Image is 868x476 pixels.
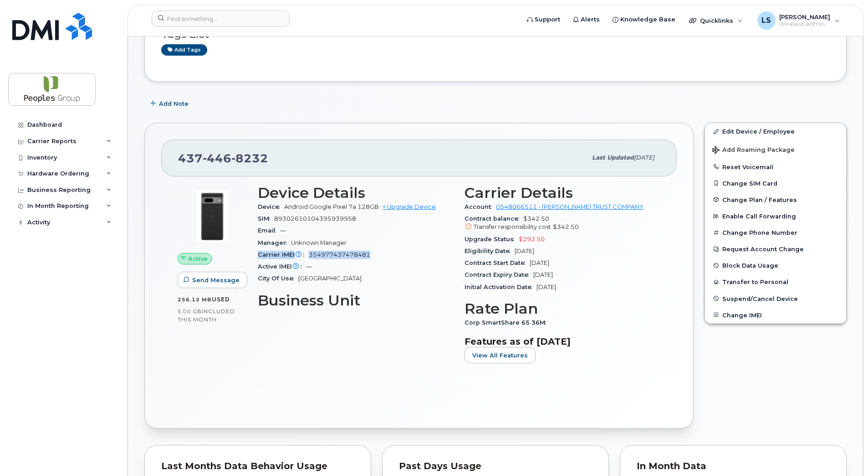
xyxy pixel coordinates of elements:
[705,290,846,307] button: Suspend/Cancel Device
[533,271,553,278] span: [DATE]
[465,236,519,243] span: Upgrade Status
[152,10,290,27] input: Find something...
[383,203,436,210] a: + Upgrade Device
[258,215,274,222] span: SIM
[280,227,286,234] span: —
[553,223,579,230] span: $342.50
[761,15,771,26] span: LS
[159,99,189,108] span: Add Note
[535,15,560,24] span: Support
[465,248,515,254] span: Eligibility Date
[465,215,523,222] span: Contract balance
[465,271,533,278] span: Contract Expiry Date
[185,189,240,244] img: image20231002-3703462-3n0zy9.jpeg
[472,351,528,360] span: View All Features
[779,21,830,28] span: Wireless Admin
[258,239,291,246] span: Manager
[178,308,202,315] span: 5.00 GB
[700,17,733,24] span: Quicklinks
[188,254,208,263] span: Active
[637,462,830,471] div: In Month Data
[722,213,796,220] span: Enable Call Forwarding
[567,10,606,29] a: Alerts
[465,319,550,326] span: Corp SmartShare 65 36M
[465,185,660,201] h3: Carrier Details
[258,263,306,270] span: Active IMEI
[258,251,309,258] span: Carrier IMEI
[161,44,207,56] a: Add tags
[258,275,298,282] span: City Of Use
[683,11,749,30] div: Quicklinks
[144,95,196,112] button: Add Note
[465,300,660,317] h3: Rate Plan
[722,295,798,302] span: Suspend/Cancel Device
[705,257,846,274] button: Block Data Usage
[705,307,846,323] button: Change IMEI
[258,227,280,234] span: Email
[779,13,830,21] span: [PERSON_NAME]
[592,154,634,161] span: Last updated
[178,308,235,323] span: included this month
[705,191,846,208] button: Change Plan / Features
[178,151,268,165] span: 437
[258,185,454,201] h3: Device Details
[298,275,362,282] span: [GEOGRAPHIC_DATA]
[274,215,356,222] span: 89302610104395939958
[465,203,496,210] span: Account
[705,159,846,175] button: Reset Voicemail
[705,175,846,191] button: Change SIM Card
[712,146,795,155] span: Add Roaming Package
[291,239,347,246] span: Unknown Manager
[521,10,567,29] a: Support
[161,29,830,40] h3: Tags List
[465,347,536,363] button: View All Features
[705,274,846,290] button: Transfer to Personal
[258,203,284,210] span: Device
[399,462,592,471] div: Past Days Usage
[606,10,682,29] a: Knowledge Base
[751,11,846,30] div: Lucio Spizzirri
[530,259,549,266] span: [DATE]
[231,151,268,165] span: 8232
[515,248,534,254] span: [DATE]
[306,263,312,270] span: —
[203,151,231,165] span: 446
[581,15,600,24] span: Alerts
[192,276,240,285] span: Send Message
[465,259,530,266] span: Contract Start Date
[161,462,354,471] div: Last Months Data Behavior Usage
[634,154,654,161] span: [DATE]
[620,15,675,24] span: Knowledge Base
[705,123,846,140] a: Edit Device / Employee
[284,203,379,210] span: Android Google Pixel 7a 128GB
[722,196,797,203] span: Change Plan / Features
[536,284,556,290] span: [DATE]
[258,292,454,309] h3: Business Unit
[465,336,660,347] h3: Features as of [DATE]
[212,296,230,303] span: used
[519,236,545,243] span: $292.50
[178,296,212,303] span: 256.12 MB
[705,208,846,224] button: Enable Call Forwarding
[705,241,846,257] button: Request Account Change
[474,223,551,230] span: Transfer responsibility cost
[309,251,370,258] span: 354977437478481
[705,224,846,241] button: Change Phone Number
[496,203,643,210] a: 0548066511 - [PERSON_NAME] TRUST COMPANY
[705,140,846,159] button: Add Roaming Package
[465,215,660,232] span: $342.50
[178,272,247,288] button: Send Message
[465,284,536,290] span: Initial Activation Date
